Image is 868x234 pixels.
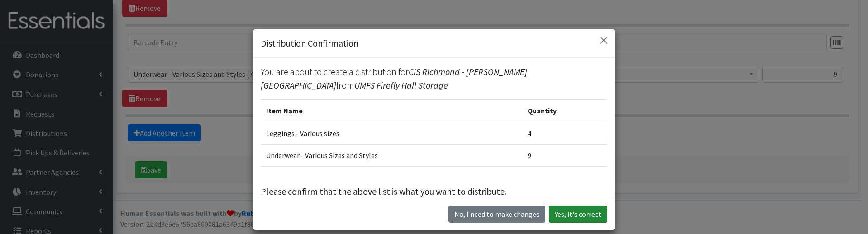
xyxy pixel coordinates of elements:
td: Leggings - Various sizes [261,122,522,145]
button: Yes, it's correct [549,206,607,223]
th: Item Name [261,99,522,122]
button: No I need to make changes [448,206,545,223]
td: 9 [522,144,607,166]
button: Close [596,33,611,47]
th: Quantity [522,99,607,122]
h5: Distribution Confirmation [261,37,358,50]
p: You are about to create a distribution for from [261,65,607,92]
span: CIS Richmond - [PERSON_NAME][GEOGRAPHIC_DATA] [261,66,527,91]
p: Please confirm that the above list is what you want to distribute. [261,185,607,198]
span: UMFS Firefly Hall Storage [354,80,448,91]
td: Underwear - Various Sizes and Styles [261,144,522,166]
td: 4 [522,122,607,145]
